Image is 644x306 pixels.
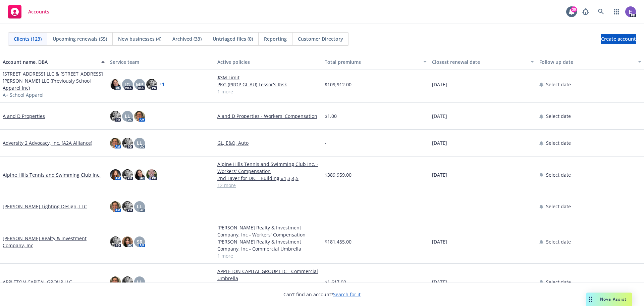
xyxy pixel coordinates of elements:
span: [DATE] [432,278,447,286]
img: photo [122,138,133,148]
div: Active policies [217,58,319,65]
div: Account name, DBA [3,58,97,65]
a: APPLETON CAPITAL GROUP LLC - Commercial Package [217,282,319,296]
span: Nova Assist [600,296,627,302]
img: photo [110,236,121,247]
span: SR [137,238,143,245]
a: $3M Limit [217,74,319,81]
span: A+ School Apparel [3,91,44,98]
a: Create account [601,34,636,44]
span: JG [125,81,130,88]
img: photo [110,138,121,148]
a: Report a Bug [579,5,592,18]
img: photo [122,276,133,287]
span: - [217,203,219,210]
span: [DATE] [432,139,447,146]
span: - [325,203,326,210]
img: photo [134,169,145,180]
img: photo [146,79,157,90]
a: A and D Properties [3,113,45,120]
img: photo [110,111,121,122]
img: photo [134,111,145,122]
a: Alpine Hills Tennis and Swimming Club Inc. - Workers' Compensation [217,161,319,175]
span: Reporting [264,35,287,42]
span: Select date [546,139,571,146]
a: [PERSON_NAME] Realty & Investment Company, Inc [3,235,105,249]
span: $1,617.00 [325,278,346,286]
span: Can't find an account? [283,291,361,298]
span: $389,959.00 [325,171,352,178]
span: Select date [546,81,571,88]
span: LL [137,139,142,146]
div: Closest renewal date [432,58,527,65]
button: Service team [107,54,215,70]
span: Create account [601,33,636,45]
span: $1.00 [325,113,337,120]
a: APPLETON CAPITAL GROUP LLC - Commercial Umbrella [217,268,319,282]
div: Service team [110,58,212,65]
span: MP [136,81,143,88]
div: Total premiums [325,58,419,65]
span: Clients (123) [14,35,42,42]
span: - [325,139,326,146]
button: Follow up date [537,54,644,70]
img: photo [122,169,133,180]
span: [DATE] [432,171,447,178]
span: - [432,203,434,210]
a: [PERSON_NAME] Realty & Investment Company, Inc - Workers' Compensation [217,224,319,238]
span: Archived (33) [172,35,202,42]
a: Adversity 2 Advocacy, Inc. (A2A Alliance) [3,139,92,146]
span: Select date [546,278,571,286]
div: 30 [571,6,577,12]
span: LL [137,203,142,210]
a: + 1 [160,82,164,86]
span: LL [125,113,130,120]
img: photo [110,276,121,287]
a: 1 more [217,252,319,259]
span: [DATE] [432,113,447,120]
a: Search for it [333,291,361,298]
a: Search [594,5,608,18]
span: [DATE] [432,238,447,245]
a: PKG (PROP GL AU) Lessor's Risk [217,81,319,88]
span: Accounts [28,9,49,14]
span: Select date [546,113,571,120]
span: [DATE] [432,81,447,88]
a: [STREET_ADDRESS] LLC & [STREET_ADDRESS][PERSON_NAME] LLC (Previously School Apparel Inc) [3,70,105,91]
a: [PERSON_NAME] Lighting Design, LLC [3,203,87,210]
button: Active policies [215,54,322,70]
button: Total premiums [322,54,429,70]
a: [PERSON_NAME] Realty & Investment Company, Inc - Commercial Umbrella [217,238,319,252]
div: Follow up date [539,58,634,65]
img: photo [122,201,133,212]
span: $109,912.00 [325,81,352,88]
a: A and D Properties - Workers' Compensation [217,113,319,120]
img: photo [110,79,121,90]
span: Select date [546,238,571,245]
img: photo [110,169,121,180]
span: New businesses (4) [118,35,161,42]
span: LL [137,278,142,286]
a: Alpine Hills Tennis and Swimming Club Inc. [3,171,101,178]
span: Customer Directory [298,35,343,42]
img: photo [110,201,121,212]
button: Closest renewal date [429,54,537,70]
button: Nova Assist [586,293,632,306]
a: GL, E&O, Auto [217,139,319,146]
a: 1 more [217,88,319,95]
span: Select date [546,171,571,178]
a: 2nd Layer for DIC - Building #1,3,4,5 [217,175,319,182]
img: photo [146,169,157,180]
span: Upcoming renewals (55) [53,35,107,42]
a: APPLETON CAPITAL GROUP LLC [3,278,72,286]
span: Select date [546,203,571,210]
span: $181,455.00 [325,238,352,245]
img: photo [122,236,133,247]
a: Accounts [5,2,52,21]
